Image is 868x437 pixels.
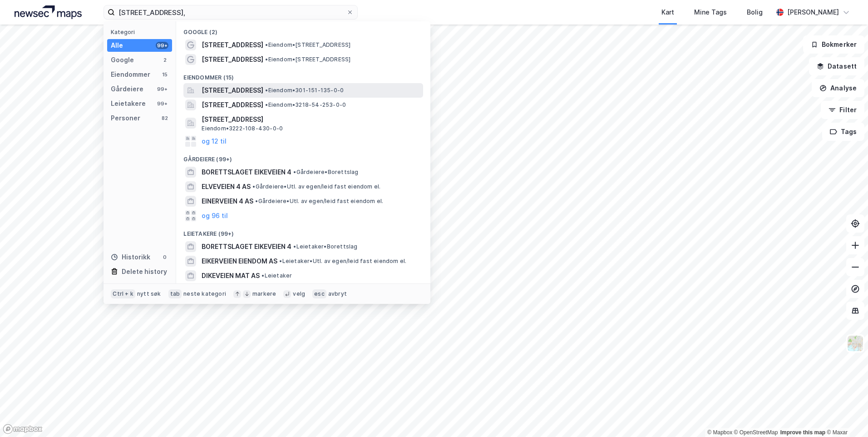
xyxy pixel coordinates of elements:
[111,55,134,65] div: Google
[176,21,430,38] div: Google (2)
[202,125,283,132] span: Eiendom • 3222-108-430-0-0
[161,114,168,122] div: 82
[821,101,864,119] button: Filter
[122,266,167,277] div: Delete history
[261,272,292,279] span: Leietaker
[734,429,778,436] a: OpenStreetMap
[747,7,763,18] div: Bolig
[293,243,296,250] span: •
[202,241,291,252] span: BORETTSLAGET EIKEVEIEN 4
[780,429,825,436] a: Improve this map
[694,7,727,18] div: Mine Tags
[168,289,182,298] div: tab
[202,270,260,281] span: DIKEVEIEN MAT AS
[111,252,150,263] div: Historikk
[202,99,263,110] span: [STREET_ADDRESS]
[111,98,146,109] div: Leietakere
[279,258,406,265] span: Leietaker • Utl. av egen/leid fast eiendom el.
[293,169,358,176] span: Gårdeiere • Borettslag
[202,114,419,125] span: [STREET_ADDRESS]
[823,393,868,437] iframe: Chat Widget
[279,258,282,264] span: •
[822,123,864,141] button: Tags
[265,101,346,109] span: Eiendom • 3218-54-253-0-0
[252,183,255,190] span: •
[803,35,864,54] button: Bokmerker
[847,335,864,352] img: Z
[261,272,264,279] span: •
[202,54,263,65] span: [STREET_ADDRESS]
[111,113,140,124] div: Personer
[156,100,168,107] div: 99+
[202,136,227,147] button: og 12 til
[252,290,276,298] div: markere
[328,290,347,298] div: avbryt
[183,290,226,298] div: neste kategori
[265,56,268,63] span: •
[176,223,430,239] div: Leietakere (99+)
[111,84,143,94] div: Gårdeiere
[115,5,346,19] input: Søk på adresse, matrikkel, gårdeiere, leietakere eller personer
[265,101,268,108] span: •
[265,87,268,94] span: •
[252,183,380,190] span: Gårdeiere • Utl. av egen/leid fast eiendom el.
[202,40,263,50] span: [STREET_ADDRESS]
[156,42,168,49] div: 99+
[137,290,161,298] div: nytt søk
[161,253,168,261] div: 0
[202,210,228,221] button: og 96 til
[312,289,326,298] div: esc
[111,69,150,80] div: Eiendommer
[293,243,357,250] span: Leietaker • Borettslag
[161,71,168,78] div: 15
[661,7,674,18] div: Kart
[3,424,43,434] a: Mapbox homepage
[202,256,277,267] span: EIKERVEIEN EIENDOM AS
[176,67,430,83] div: Eiendommer (15)
[265,87,344,94] span: Eiendom • 301-151-135-0-0
[202,181,251,192] span: ELVEVEIEN 4 AS
[111,29,172,35] div: Kategori
[111,40,123,51] div: Alle
[161,56,168,64] div: 2
[202,85,263,96] span: [STREET_ADDRESS]
[265,56,350,63] span: Eiendom • [STREET_ADDRESS]
[156,85,168,93] div: 99+
[202,167,291,178] span: BORETTSLAGET EIKEVEIEN 4
[812,79,864,97] button: Analyse
[787,7,839,18] div: [PERSON_NAME]
[707,429,732,436] a: Mapbox
[255,198,258,204] span: •
[111,289,135,298] div: Ctrl + k
[176,149,430,165] div: Gårdeiere (99+)
[293,169,296,175] span: •
[202,196,253,207] span: EINERVEIEN 4 AS
[15,5,82,19] img: logo.a4113a55bc3d86da70a041830d287a7e.svg
[809,57,864,75] button: Datasett
[255,198,383,205] span: Gårdeiere • Utl. av egen/leid fast eiendom el.
[293,290,305,298] div: velg
[265,41,268,48] span: •
[265,41,350,49] span: Eiendom • [STREET_ADDRESS]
